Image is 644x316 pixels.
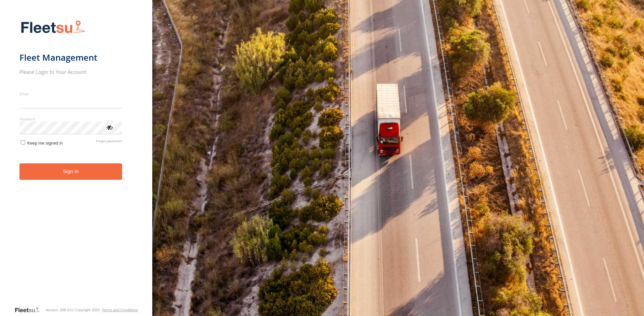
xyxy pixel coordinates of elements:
button: Sign in [19,163,122,180]
label: Password [19,116,122,121]
a: Terms and Conditions [102,308,138,312]
input: Keep me signed in [21,140,25,145]
h2: Please Login to Your Account [19,68,122,75]
a: Visit our Website [14,307,45,313]
form: main [19,16,133,306]
div: ViewPassword [106,124,113,130]
span: Keep me signed in [27,141,63,146]
a: Forgot password? [96,139,122,146]
div: Version: 308.01 [45,308,71,312]
label: Email [19,91,122,96]
div: © Copyright 2025 - [71,308,138,312]
h1: Fleet Management [19,52,122,63]
img: Fleetsu [19,19,87,36]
